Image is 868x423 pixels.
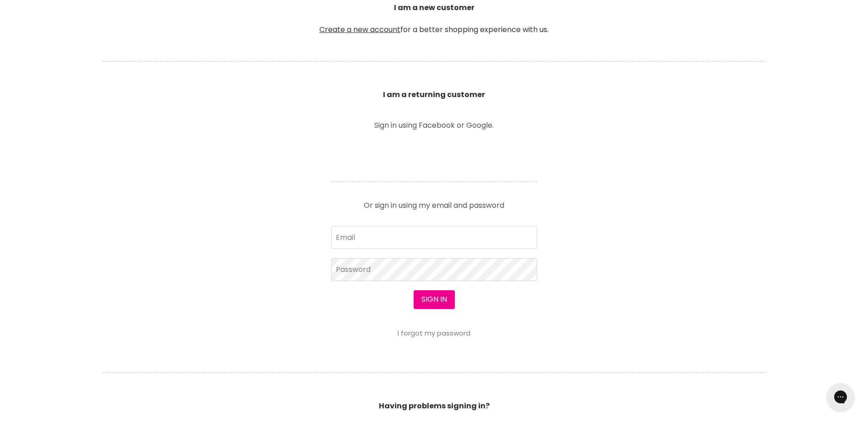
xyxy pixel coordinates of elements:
iframe: Gorgias live chat messenger [822,380,859,414]
a: I forgot my password [398,328,470,338]
b: I am a returning customer [383,89,485,100]
a: Create a new account [319,24,400,35]
p: Sign in using Facebook or Google. [331,122,537,129]
b: I am a new customer [394,2,474,13]
iframe: Social Login Buttons [331,142,537,168]
p: Or sign in using my email and password [331,195,537,209]
button: Sign in [414,290,455,309]
b: Having problems signing in? [379,401,490,411]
